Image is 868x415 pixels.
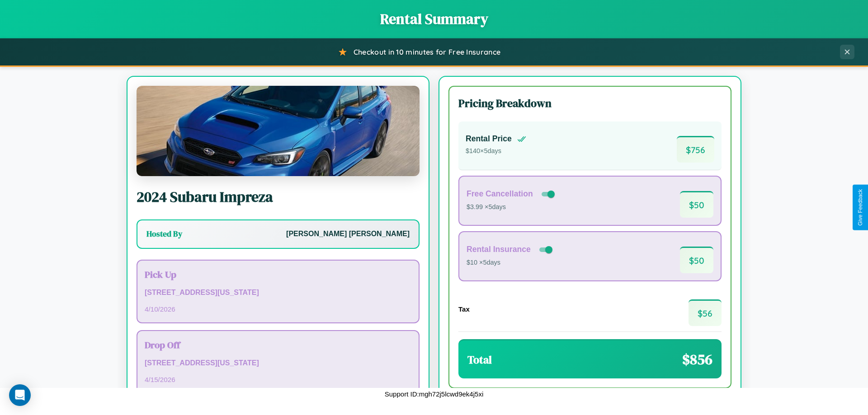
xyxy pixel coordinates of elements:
[677,136,714,163] span: $ 756
[137,86,420,176] img: Subaru Impreza
[9,384,31,406] div: Open Intercom Messenger
[286,228,410,241] p: [PERSON_NAME] [PERSON_NAME]
[145,373,411,386] p: 4 / 15 / 2026
[467,257,554,269] p: $10 × 5 days
[857,189,863,226] div: Give Feedback
[689,299,722,326] span: $ 56
[680,191,713,218] span: $ 50
[466,145,526,157] p: $ 140 × 5 days
[145,268,411,281] h3: Pick Up
[145,338,411,351] h3: Drop Off
[680,247,713,273] span: $ 50
[467,245,531,254] h4: Rental Insurance
[137,187,420,207] h2: 2024 Subaru Impreza
[458,96,722,111] h3: Pricing Breakdown
[354,47,500,56] span: Checkout in 10 minutes for Free Insurance
[467,201,557,213] p: $3.99 × 5 days
[466,134,512,144] h4: Rental Price
[467,189,533,199] h4: Free Cancellation
[467,352,492,367] h3: Total
[145,357,411,370] p: [STREET_ADDRESS][US_STATE]
[682,350,712,369] span: $ 856
[145,286,411,299] p: [STREET_ADDRESS][US_STATE]
[145,303,411,315] p: 4 / 10 / 2026
[385,388,483,400] p: Support ID: mgh72j5lcwd9ek4j5xi
[146,228,182,239] h3: Hosted By
[9,9,859,29] h1: Rental Summary
[458,305,470,313] h4: Tax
